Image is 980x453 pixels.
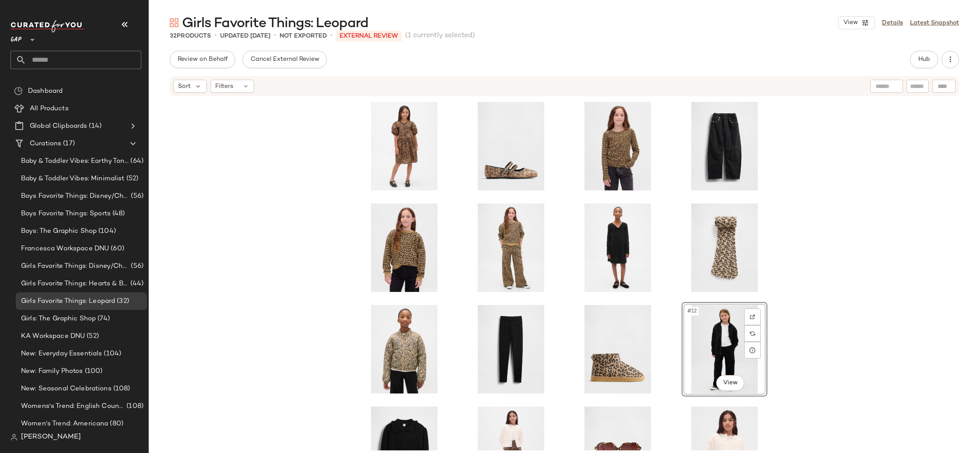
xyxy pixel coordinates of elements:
[910,18,959,28] a: Latest Snapshot
[108,419,123,429] span: (80)
[21,296,115,306] span: Girls Favorite Things: Leopard
[330,31,332,41] span: •
[471,305,551,393] img: cn60499174.jpg
[21,314,96,324] span: Girls: The Graphic Shop
[28,86,63,96] span: Dashboard
[30,104,69,114] span: All Products
[177,56,228,63] span: Review on Behalf
[14,87,23,95] img: svg%3e
[750,331,755,336] img: svg%3e
[87,121,101,131] span: (14)
[274,31,276,41] span: •
[750,314,755,320] img: svg%3e
[125,401,143,411] span: (108)
[214,31,217,41] span: •
[685,102,764,190] img: cn60529431.jpg
[405,31,475,41] span: (1 currently selected)
[843,19,858,26] span: View
[716,375,744,391] button: View
[109,244,124,254] span: (60)
[918,56,930,63] span: Hub
[85,331,99,341] span: (52)
[685,204,764,292] img: cn60073867.jpg
[178,82,191,91] span: Sort
[21,261,129,271] span: Girls Favorite Things: Disney/Characters
[182,15,368,32] span: Girls Favorite Things: Leopard
[242,51,326,68] button: Cancel External Review
[280,32,327,41] p: Not Exported
[21,331,85,341] span: KA Workspace DNU
[21,209,111,219] span: Boys Favorite Things: Sports
[21,279,129,289] span: Girls Favorite Things: Hearts & Bows
[882,18,903,28] a: Details
[129,279,143,289] span: (44)
[21,384,112,394] span: New: Seasonal Celebrations
[30,139,61,149] span: Curations
[686,307,699,316] span: #12
[21,401,125,411] span: Womens's Trend: English Countryside
[21,366,83,376] span: New: Family Photos
[10,20,85,32] img: cfy_white_logo.C9jOOHJF.svg
[910,51,938,68] button: Hub
[97,226,116,236] span: (104)
[471,102,551,190] img: cn60129599.jpg
[125,174,139,184] span: (52)
[170,51,235,68] button: Review on Behalf
[685,305,764,393] img: cn60416042.jpg
[30,121,87,131] span: Global Clipboards
[21,349,102,359] span: New: Everyday Essentials
[170,32,211,41] div: Products
[21,191,129,201] span: Boys Favorite Things: Disney/Characters
[112,384,130,394] span: (108)
[364,102,444,190] img: cn60241791.jpg
[21,432,81,442] span: [PERSON_NAME]
[471,204,551,292] img: cn60095070.jpg
[61,139,75,149] span: (17)
[578,204,658,292] img: cn60260878.jpg
[838,16,875,29] button: View
[10,30,22,46] span: GAP
[170,18,178,27] img: svg%3e
[578,102,658,190] img: cn60094865.jpg
[129,156,143,166] span: (64)
[170,33,177,39] span: 32
[21,156,129,166] span: Baby & Toddler Vibes: Earthy Tones
[21,174,125,184] span: Baby & Toddler Vibes: Minimalist
[21,244,109,254] span: Francesca Workspace DNU
[336,31,402,42] p: External REVIEW
[111,209,125,219] span: (48)
[129,261,143,271] span: (56)
[723,379,738,386] span: View
[96,314,110,324] span: (74)
[364,204,444,292] img: cn60095012.jpg
[578,305,658,393] img: cn60234576.jpg
[129,191,143,201] span: (56)
[215,82,233,91] span: Filters
[21,419,108,429] span: Women's Trend: Americana
[83,366,103,376] span: (100)
[21,226,97,236] span: Boys: The Graphic Shop
[102,349,121,359] span: (104)
[10,434,17,441] img: svg%3e
[220,32,270,41] p: updated [DATE]
[250,56,319,63] span: Cancel External Review
[364,305,444,393] img: cn60249542.jpg
[115,296,129,306] span: (32)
